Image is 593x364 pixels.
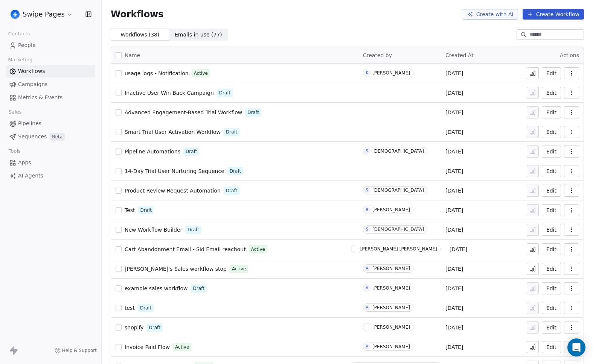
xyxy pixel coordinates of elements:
[445,324,463,331] span: [DATE]
[175,344,189,350] span: Active
[6,156,95,169] a: Apps
[125,109,242,115] span: Advanced Engagement-Based Trial Workflow
[55,347,97,353] a: Help & Support
[5,146,24,157] span: Tools
[364,324,370,330] img: M
[366,265,369,271] div: A
[125,148,180,155] a: Pipeline Automations
[5,106,25,118] span: Sales
[125,167,224,175] a: 14-Day Trial User Nurturing Sequence
[542,146,561,158] button: Edit
[18,94,63,102] span: Metrics & Events
[125,188,221,194] span: Product Review Request Automation
[445,70,463,77] span: [DATE]
[6,65,95,77] a: Workflows
[140,305,151,311] span: Draft
[18,120,41,127] span: Pipelines
[125,128,221,136] a: Smart Trial User Activation Workflow
[175,31,222,39] span: Emails in use ( 77 )
[5,28,33,39] span: Contacts
[372,149,424,154] div: [DEMOGRAPHIC_DATA]
[226,187,237,194] span: Draft
[445,128,463,136] span: [DATE]
[445,343,463,351] span: [DATE]
[149,324,160,331] span: Draft
[62,347,97,353] span: Help & Support
[125,168,224,174] span: 14-Day Trial User Nurturing Sequence
[125,207,135,213] span: Test
[560,52,579,58] span: Actions
[542,87,561,99] button: Edit
[6,170,95,182] a: AI Agents
[6,39,95,52] a: People
[366,207,369,213] div: R
[542,165,561,177] a: Edit
[366,70,369,76] div: K
[542,243,561,255] button: Edit
[18,133,47,141] span: Sequences
[445,89,463,97] span: [DATE]
[125,324,143,331] a: shopify
[18,159,31,167] span: Apps
[372,344,410,349] div: [PERSON_NAME]
[366,285,369,291] div: A
[247,109,259,116] span: Draft
[372,207,410,212] div: [PERSON_NAME]
[18,67,45,75] span: Workflows
[125,70,189,76] span: usage logs - Notification
[366,226,368,232] div: S
[125,52,140,59] span: Name
[125,265,227,273] a: [PERSON_NAME]'s Sales workflow stop
[372,325,410,330] div: [PERSON_NAME]
[125,109,242,116] a: Advanced Engagement-Based Trial Workflow
[219,89,230,96] span: Draft
[188,226,199,233] span: Draft
[18,80,47,88] span: Campaigns
[125,70,189,77] a: usage logs - Notification
[542,302,561,314] button: Edit
[194,70,208,77] span: Active
[140,207,152,214] span: Draft
[366,187,368,193] div: S
[18,172,43,180] span: AI Agents
[542,322,561,334] button: Edit
[542,185,561,197] button: Edit
[125,149,180,155] span: Pipeline Automations
[445,285,463,292] span: [DATE]
[226,129,237,135] span: Draft
[366,305,369,311] div: A
[23,9,65,19] span: Swipe Pages
[542,67,561,79] a: Edit
[6,78,95,91] a: Campaigns
[542,263,561,275] button: Edit
[352,246,358,252] img: S
[372,70,410,76] div: [PERSON_NAME]
[542,204,561,216] button: Edit
[542,341,561,353] button: Edit
[372,266,410,271] div: [PERSON_NAME]
[125,226,182,234] a: New Workflow Builder
[50,133,65,141] span: Beta
[366,148,368,154] div: S
[542,224,561,236] button: Edit
[360,246,437,252] div: [PERSON_NAME] [PERSON_NAME]
[445,187,463,194] span: [DATE]
[445,226,463,234] span: [DATE]
[372,305,410,310] div: [PERSON_NAME]
[5,54,36,65] span: Marketing
[125,206,135,214] a: Test
[445,304,463,312] span: [DATE]
[125,89,214,97] a: Inactive User Win-Back Campaign
[363,52,392,58] span: Created by
[186,148,197,155] span: Draft
[445,148,463,155] span: [DATE]
[372,188,424,193] div: [DEMOGRAPHIC_DATA]
[125,285,188,291] span: example sales workflow
[230,168,241,174] span: Draft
